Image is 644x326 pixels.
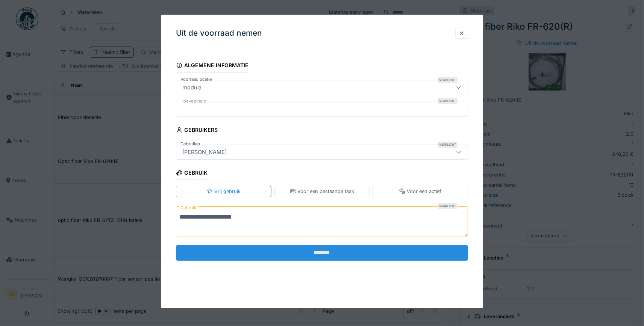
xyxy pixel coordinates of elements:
[176,29,262,38] h3: Uit de voorraad nemen
[438,77,458,83] div: Verplicht
[179,98,208,104] label: Hoeveelheid
[399,188,441,195] div: Voor een actief
[290,188,354,195] div: Voor een bestaande taak
[179,76,214,83] label: Voorraadlocatie
[176,60,249,72] div: Algemene informatie
[176,124,218,137] div: Gebruikers
[179,203,198,213] label: Gebruik
[179,141,202,147] label: Gebruiker
[438,98,458,104] div: Verplicht
[438,142,458,148] div: Verplicht
[179,148,230,156] div: [PERSON_NAME]
[179,83,205,92] div: modula
[176,167,208,180] div: Gebruik
[438,203,458,209] div: Verplicht
[207,188,241,195] div: Vrij gebruik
